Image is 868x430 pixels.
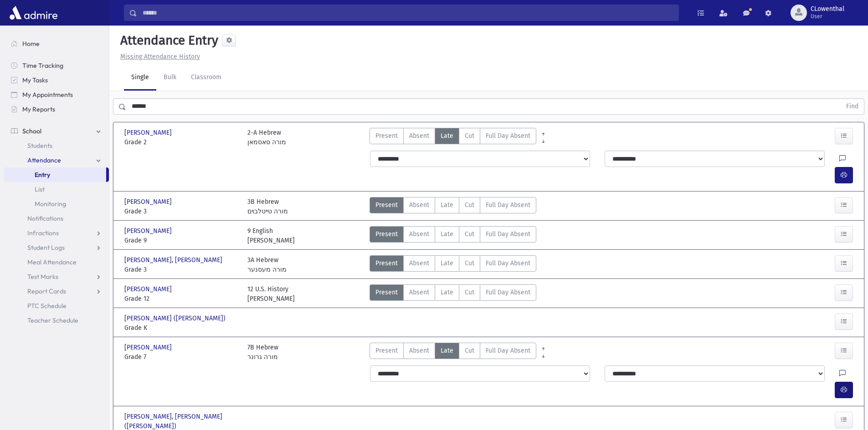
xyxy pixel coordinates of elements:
a: Meal Attendance [4,255,109,269]
span: Monitoring [35,200,66,208]
span: Absent [409,200,429,210]
a: Infractions [4,226,109,240]
span: PTC Schedule [27,302,67,310]
div: 3A Hebrew מורה מעסנער [247,255,287,274]
a: List [4,182,109,197]
span: Full Day Absent [486,288,530,297]
span: [PERSON_NAME] [124,284,174,294]
a: Monitoring [4,197,109,211]
span: CLowenthal [811,5,844,13]
a: My Reports [4,102,109,116]
span: [PERSON_NAME] [124,226,174,236]
span: [PERSON_NAME] [124,343,174,352]
span: Absent [409,288,429,297]
a: My Tasks [4,73,109,87]
span: Time Tracking [22,61,63,70]
div: 7B Hebrew מורה גרונר [247,343,278,362]
div: AttTypes [370,255,536,274]
span: Entry [35,171,50,179]
span: Cut [465,131,474,141]
a: School [4,124,109,138]
u: Missing Attendance History [120,53,200,61]
a: Notifications [4,211,109,226]
span: Present [375,346,398,355]
img: AdmirePro [7,4,60,22]
div: AttTypes [370,197,536,216]
span: Cut [465,229,474,239]
a: Attendance [4,153,109,167]
span: User [811,13,844,20]
span: Full Day Absent [486,346,530,355]
span: Meal Attendance [27,258,77,266]
a: Single [124,65,156,91]
span: Report Cards [27,287,66,295]
div: AttTypes [370,284,536,304]
span: Student Logs [27,243,65,252]
a: Report Cards [4,284,109,298]
span: Absent [409,131,429,141]
span: Cut [465,200,474,210]
span: Present [375,288,398,297]
span: [PERSON_NAME] ([PERSON_NAME]) [124,314,227,323]
span: Absent [409,346,429,355]
span: Full Day Absent [486,229,530,239]
a: Student Logs [4,240,109,255]
h5: Attendance Entry [117,33,218,48]
a: Entry [4,167,106,182]
div: AttTypes [370,128,536,147]
span: Notifications [27,214,63,223]
span: Grade 3 [124,207,238,216]
a: Bulk [156,65,184,91]
span: Full Day Absent [486,131,530,141]
span: Late [441,131,453,141]
span: Grade 9 [124,236,238,245]
span: Cut [465,288,474,297]
span: Late [441,229,453,239]
span: Cut [465,346,474,355]
input: Search [137,5,678,21]
span: Cut [465,258,474,268]
a: Teacher Schedule [4,313,109,328]
span: Present [375,200,398,210]
span: Full Day Absent [486,200,530,210]
a: PTC Schedule [4,298,109,313]
span: List [35,185,45,193]
div: AttTypes [370,226,536,245]
span: Full Day Absent [486,258,530,268]
span: My Tasks [22,76,48,84]
div: 3B Hebrew מורה טײטלבױם [247,197,288,216]
span: Late [441,346,453,355]
a: My Appointments [4,87,109,102]
span: Test Marks [27,273,58,281]
span: [PERSON_NAME] [124,128,174,137]
div: 12 U.S. History [PERSON_NAME] [247,284,295,304]
span: Grade 2 [124,137,238,147]
span: Grade K [124,323,238,333]
div: AttTypes [370,343,536,362]
span: Late [441,258,453,268]
a: Missing Attendance History [117,53,200,61]
span: Attendance [27,156,61,164]
span: My Reports [22,105,55,113]
a: Classroom [184,65,229,91]
span: Students [27,142,52,150]
span: Grade 3 [124,265,238,274]
span: Late [441,288,453,297]
a: Test Marks [4,269,109,284]
span: Teacher Schedule [27,316,78,324]
a: Students [4,138,109,153]
div: 9 English [PERSON_NAME] [247,226,295,245]
span: Infractions [27,229,59,237]
span: Present [375,131,398,141]
span: Grade 7 [124,352,238,362]
div: 2-A Hebrew מורה סאסמאן [247,128,286,147]
span: Home [22,40,40,48]
span: Absent [409,258,429,268]
span: Grade 12 [124,294,238,304]
span: School [22,127,41,135]
span: Present [375,229,398,239]
a: Time Tracking [4,58,109,73]
a: Home [4,36,109,51]
span: [PERSON_NAME] [124,197,174,207]
span: Late [441,200,453,210]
